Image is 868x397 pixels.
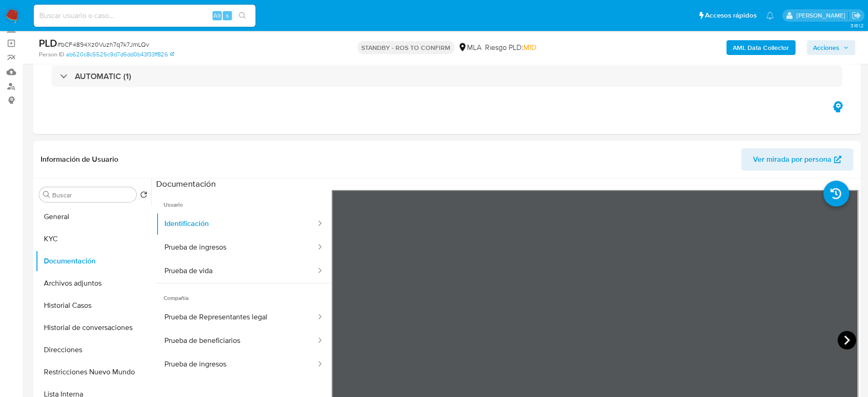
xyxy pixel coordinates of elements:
[753,148,832,171] span: Ver mirada por persona
[39,36,57,50] b: PLD
[41,155,118,164] h1: Información de Usuario
[850,22,863,29] span: 3.161.2
[36,361,151,383] button: Restricciones Nuevo Mundo
[766,12,774,19] a: Notificaciones
[36,317,151,339] button: Historial de conversaciones
[213,11,221,20] span: Alt
[66,50,174,59] a: ab620c8c5526c9d7d6dd0b43f33ff826
[39,50,64,59] b: Person ID
[36,272,151,294] button: Archivos adjuntos
[358,41,454,54] p: STANDBY - ROS TO CONFIRM
[485,43,536,53] span: Riesgo PLD:
[705,11,757,20] span: Accesos rápidos
[851,11,861,20] a: Salir
[52,66,842,87] div: AUTOMATIC (1)
[140,191,147,201] button: Volver al orden por defecto
[233,9,252,22] button: search-icon
[36,250,151,272] button: Documentación
[36,228,151,250] button: KYC
[36,294,151,317] button: Historial Casos
[458,43,481,53] div: MLA
[523,42,536,53] span: MID
[741,148,853,171] button: Ver mirada por persona
[796,11,848,20] p: cecilia.zacarias@mercadolibre.com
[75,71,131,81] h3: AUTOMATIC (1)
[36,339,151,361] button: Direcciones
[34,10,255,22] input: Buscar usuario o caso...
[52,191,133,199] input: Buscar
[36,206,151,228] button: General
[733,40,789,55] b: AML Data Collector
[726,40,795,55] button: AML Data Collector
[807,40,855,55] button: Acciones
[43,191,50,198] button: Buscar
[226,11,229,20] span: s
[813,40,839,55] span: Acciones
[57,40,149,49] span: # bCF4894Xz0Vuzh7q7k7JmLQv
